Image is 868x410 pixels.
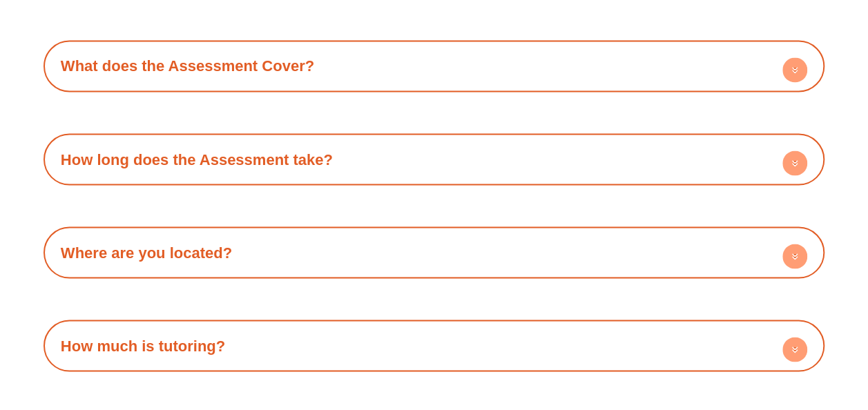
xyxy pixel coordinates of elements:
h4: What does the Assessment Cover? [50,47,818,85]
iframe: Chat Widget [559,22,868,410]
div: How long does the Assessment take? [50,140,818,178]
a: Where are you located? [61,244,232,261]
a: What does the Assessment Cover? [61,57,314,75]
div: Chatt-widget [559,22,868,410]
h4: Where are you located? [50,233,818,271]
div: How much is tutoring? [50,326,818,364]
a: How long does the Assessment take? [61,150,333,168]
a: How much is tutoring? [61,337,225,354]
